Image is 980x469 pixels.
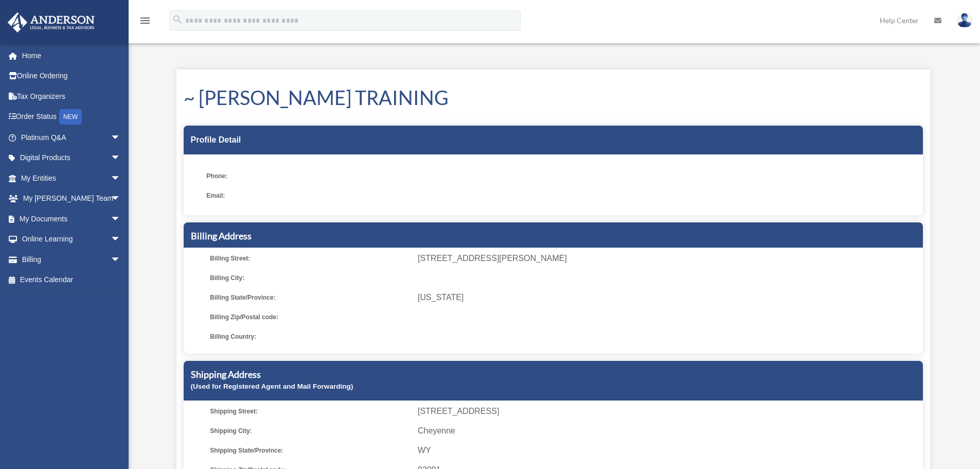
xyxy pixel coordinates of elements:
span: Shipping City: [210,424,411,438]
span: Shipping Street: [210,404,411,419]
span: WY [418,443,919,458]
span: arrow_drop_down [111,148,131,169]
a: Events Calendar [7,270,136,290]
a: Digital Productsarrow_drop_down [7,148,136,168]
span: [US_STATE] [418,290,919,305]
a: My Documentsarrow_drop_down [7,209,136,229]
a: Online Ordering [7,66,136,86]
a: Home [7,45,136,66]
span: arrow_drop_down [111,127,131,148]
h5: Shipping Address [191,368,916,381]
a: Billingarrow_drop_down [7,249,136,270]
span: arrow_drop_down [111,229,131,250]
img: User Pic [957,13,972,28]
span: Billing Zip/Postal code: [210,310,411,324]
a: Online Learningarrow_drop_down [7,229,136,250]
h1: ~ [PERSON_NAME] TRAINING [184,84,923,111]
span: Shipping State/Province: [210,443,411,458]
span: Billing Country: [210,329,411,344]
a: Order StatusNEW [7,107,136,128]
a: My Entitiesarrow_drop_down [7,168,136,188]
span: Cheyenne [418,424,919,438]
span: Email: [206,188,407,203]
span: arrow_drop_down [111,209,131,230]
a: Platinum Q&Aarrow_drop_down [7,127,136,148]
span: Billing Street: [210,251,411,266]
span: Billing State/Province: [210,290,411,305]
i: search [172,14,183,25]
span: Phone: [206,169,407,183]
div: Profile Detail [184,126,923,154]
div: NEW [59,109,82,125]
span: arrow_drop_down [111,168,131,189]
span: [STREET_ADDRESS] [418,404,919,419]
span: arrow_drop_down [111,188,131,210]
small: (Used for Registered Agent and Mail Forwarding) [191,383,353,390]
img: Anderson Advisors Platinum Portal [5,12,98,32]
span: Billing City: [210,271,411,285]
a: Tax Organizers [7,86,136,107]
a: My [PERSON_NAME] Teamarrow_drop_down [7,188,136,209]
span: arrow_drop_down [111,249,131,270]
i: menu [139,14,151,27]
span: [STREET_ADDRESS][PERSON_NAME] [418,251,919,266]
h5: Billing Address [191,230,916,242]
a: menu [139,18,151,27]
